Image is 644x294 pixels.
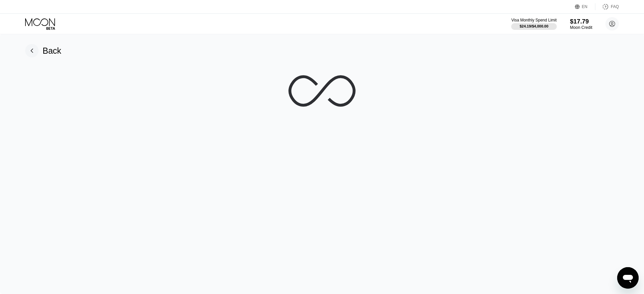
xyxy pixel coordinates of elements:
[511,18,556,22] div: Visa Monthly Spend Limit
[617,267,639,289] iframe: Button to launch messaging window
[511,18,556,30] div: Visa Monthly Spend Limit$24.19/$4,000.00
[570,18,592,30] div: $17.79Moon Credit
[570,25,592,30] div: Moon Credit
[575,3,595,10] div: EN
[595,3,619,10] div: FAQ
[520,24,548,28] div: $24.19 / $4,000.00
[570,18,592,25] div: $17.79
[25,44,61,57] div: Back
[582,4,588,9] div: EN
[611,4,619,9] div: FAQ
[43,46,61,56] div: Back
